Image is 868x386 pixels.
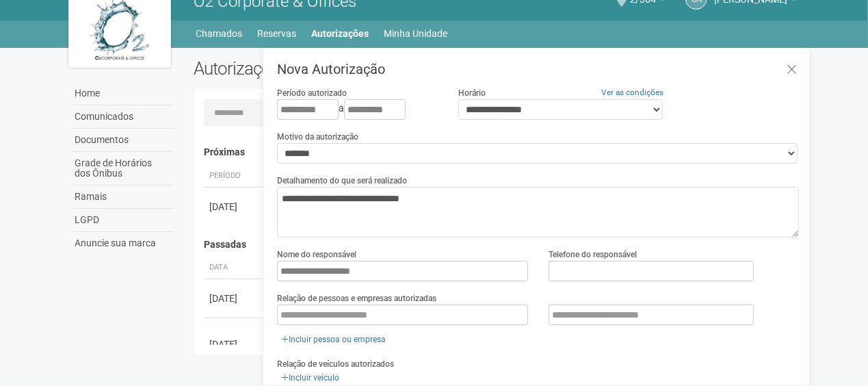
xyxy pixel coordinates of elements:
h4: Passadas [204,240,790,250]
label: Telefone do responsável [549,248,637,261]
a: Incluir veículo [277,370,343,385]
div: [DATE] [209,292,260,305]
a: Incluir pessoa ou empresa [277,332,390,347]
a: LGPD [72,209,173,232]
a: Home [72,82,173,105]
label: Detalhamento do que será realizado [277,175,407,187]
label: Período autorizado [277,87,347,99]
a: Comunicados [72,105,173,129]
label: Motivo da autorização [277,131,358,143]
label: Relação de pessoas e empresas autorizadas [277,292,436,305]
th: Período [204,165,265,188]
div: a [277,99,437,120]
a: Reservas [258,24,297,43]
th: Data [204,257,265,279]
a: Grade de Horários dos Ônibus [72,152,173,185]
label: Relação de veículos autorizados [277,358,394,370]
a: Minha Unidade [384,24,448,43]
a: Anuncie sua marca [72,232,173,255]
h3: Nova Autorização [277,62,799,76]
a: Documentos [72,129,173,152]
div: [DATE] [209,337,260,351]
a: Chamados [196,24,243,43]
a: Autorizações [312,24,369,43]
label: Nome do responsável [277,248,356,261]
a: Ramais [72,185,173,209]
a: Ver as condições [601,88,663,97]
h2: Autorizações [194,58,486,79]
div: [DATE] [209,200,260,214]
h4: Próximas [204,147,790,157]
label: Horário [458,87,486,99]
